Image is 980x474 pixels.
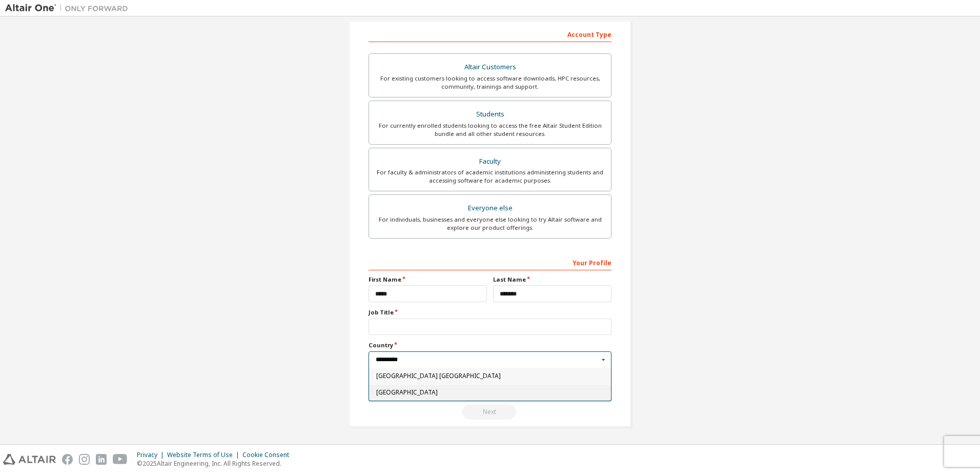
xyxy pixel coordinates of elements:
img: facebook.svg [62,454,73,465]
div: Privacy [137,451,167,459]
label: Job Title [369,308,611,317]
div: For currently enrolled students looking to access the free Altair Student Edition bundle and all ... [375,122,605,138]
img: Altair One [5,3,133,13]
div: Everyone else [375,201,605,215]
label: First Name [369,275,487,284]
img: instagram.svg [79,454,90,465]
div: Faculty [375,154,605,169]
div: Read and acccept EULA to continue [369,404,611,420]
div: Cookie Consent [242,451,295,459]
div: Website Terms of Use [167,451,242,459]
div: For individuals, businesses and everyone else looking to try Altair software and explore our prod... [375,215,605,232]
div: Altair Customers [375,60,605,74]
div: Account Type [369,26,611,42]
p: © 2025 Altair Engineering, Inc. All Rights Reserved. [137,459,295,468]
span: [GEOGRAPHIC_DATA] [376,389,604,396]
label: Country [369,341,611,349]
img: altair_logo.svg [3,454,56,465]
label: Last Name [493,275,611,284]
div: For faculty & administrators of academic institutions administering students and accessing softwa... [375,168,605,185]
div: Students [375,107,605,122]
div: Your Profile [369,254,611,270]
img: linkedin.svg [96,454,107,465]
img: youtube.svg [113,454,128,465]
span: [GEOGRAPHIC_DATA] [GEOGRAPHIC_DATA] [376,373,604,379]
div: For existing customers looking to access software downloads, HPC resources, community, trainings ... [375,74,605,91]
